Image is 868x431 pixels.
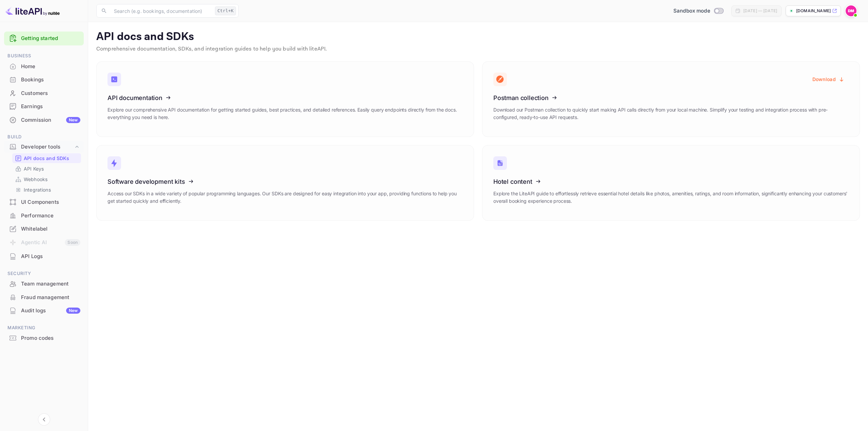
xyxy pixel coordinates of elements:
div: Promo codes [21,334,80,342]
div: Audit logsNew [4,304,84,317]
div: Developer tools [4,141,84,153]
div: Integrations [12,185,81,195]
p: API docs and SDKs [96,30,860,44]
p: API Keys [24,165,44,172]
p: Download our Postman collection to quickly start making API calls directly from your local machin... [493,106,849,121]
input: Search (e.g. bookings, documentation) [110,4,212,18]
div: Promo codes [4,332,84,345]
h3: Hotel content [493,178,849,185]
div: API Keys [12,164,81,174]
div: Earnings [4,100,84,113]
span: Marketing [4,324,84,332]
div: Customers [4,87,84,100]
div: Home [4,60,84,73]
button: Collapse navigation [38,413,50,426]
span: Security [4,270,84,277]
div: Team management [21,280,80,288]
div: Getting started [4,32,84,45]
div: API Logs [21,253,80,260]
div: Audit logs [21,307,80,315]
p: Integrations [24,186,51,193]
a: Promo codes [4,332,84,344]
a: Whitelabel [4,222,84,235]
p: API docs and SDKs [24,155,70,162]
a: Integrations [15,186,78,193]
div: Fraud management [21,294,80,301]
a: CommissionNew [4,114,84,126]
p: Comprehensive documentation, SDKs, and integration guides to help you build with liteAPI. [96,45,860,53]
div: Performance [21,212,80,220]
div: Earnings [21,103,80,111]
a: UI Components [4,196,84,208]
a: Bookings [4,73,84,86]
img: Dylan McLean [846,5,856,16]
a: Home [4,60,84,73]
p: Webhooks [24,176,47,183]
p: Explore our comprehensive API documentation for getting started guides, best practices, and detai... [107,106,463,121]
div: Fraud management [4,291,84,304]
div: Whitelabel [21,225,80,233]
span: Sandbox mode [673,7,710,15]
div: Developer tools [21,143,74,151]
div: Bookings [4,73,84,86]
a: Webhooks [15,176,78,183]
span: Build [4,133,84,141]
a: Software development kitsAccess our SDKs in a wide variety of popular programming languages. Our ... [96,145,474,221]
h3: Software development kits [107,178,463,185]
p: Access our SDKs in a wide variety of popular programming languages. Our SDKs are designed for eas... [107,190,463,205]
div: API Logs [4,250,84,263]
button: Download [808,73,849,86]
a: API documentationExplore our comprehensive API documentation for getting started guides, best pra... [96,61,474,137]
h3: API documentation [107,94,463,101]
span: Business [4,52,84,60]
div: New [66,308,80,314]
div: Webhooks [12,174,81,184]
div: Team management [4,277,84,291]
a: Audit logsNew [4,304,84,317]
div: New [66,117,80,123]
div: CommissionNew [4,114,84,127]
div: Whitelabel [4,222,84,236]
a: Earnings [4,100,84,113]
div: UI Components [21,198,80,206]
p: Explore the LiteAPI guide to effortlessly retrieve essential hotel details like photos, amenities... [493,190,849,205]
div: [DATE] — [DATE] [743,8,777,14]
div: Home [21,63,80,71]
div: Switch to Production mode [671,7,726,15]
a: API Keys [15,165,78,172]
div: Customers [21,90,80,97]
div: Bookings [21,76,80,84]
a: Hotel contentExplore the LiteAPI guide to effortlessly retrieve essential hotel details like phot... [482,145,860,221]
div: Ctrl+K [215,6,236,15]
a: Performance [4,209,84,222]
a: Customers [4,87,84,99]
a: Fraud management [4,291,84,303]
div: UI Components [4,196,84,209]
a: Team management [4,277,84,290]
a: API Logs [4,250,84,262]
a: API docs and SDKs [15,155,78,162]
div: Performance [4,209,84,222]
h3: Postman collection [493,94,849,101]
p: [DOMAIN_NAME] [796,8,831,14]
div: API docs and SDKs [12,153,81,163]
div: Commission [21,116,80,124]
a: Getting started [21,35,80,42]
img: LiteAPI logo [5,5,60,16]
